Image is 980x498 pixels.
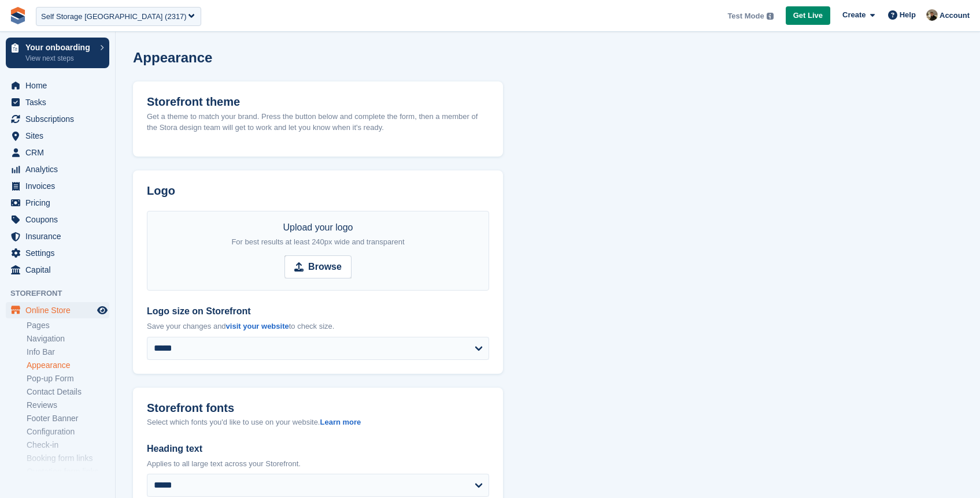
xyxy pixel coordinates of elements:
a: Your onboarding View next steps [6,38,109,68]
a: menu [6,128,109,144]
span: Capital [25,262,95,278]
span: Online Store [25,302,95,318]
a: menu [6,211,109,228]
img: icon-info-grey-7440780725fd019a000dd9b08b2336e03edf1995a4989e88bcd33f0948082b44.svg [767,13,774,20]
a: Quotation form links [27,466,109,477]
label: Logo size on Storefront [147,304,489,318]
a: Preview store [95,303,109,317]
a: Configuration [27,426,109,437]
h2: Storefront theme [147,95,240,109]
a: menu [6,161,109,177]
a: menu [6,262,109,278]
span: Home [25,77,95,94]
a: Appearance [27,360,109,371]
a: menu [6,77,109,94]
h1: Appearance [133,50,212,65]
span: Settings [25,245,95,261]
span: Analytics [25,161,95,177]
p: Save your changes and to check size. [147,321,489,332]
span: Subscriptions [25,111,95,127]
a: Booking form links [27,453,109,464]
a: menu [6,245,109,261]
a: menu [6,195,109,211]
span: Storefront [10,288,115,299]
a: Learn more [320,418,361,426]
a: Reviews [27,400,109,411]
p: Get a theme to match your brand. Press the button below and complete the form, then a member of t... [147,111,489,133]
a: Contact Details [27,386,109,397]
span: Insurance [25,228,95,244]
a: menu [6,144,109,161]
span: Sites [25,128,95,144]
a: Footer Banner [27,413,109,424]
a: Check-in [27,440,109,451]
span: Help [900,9,916,21]
a: Pages [27,320,109,331]
span: Pricing [25,195,95,211]
h2: Logo [147,184,489,198]
span: CRM [25,144,95,161]
a: menu [6,94,109,110]
div: Upload your logo [231,221,404,248]
a: menu [6,228,109,244]
p: Your onboarding [25,43,94,51]
p: Applies to all large text across your Storefront. [147,458,489,470]
span: Get Live [793,10,823,21]
a: menu [6,178,109,194]
label: Heading text [147,442,489,456]
span: Coupons [25,211,95,228]
span: For best results at least 240px wide and transparent [231,237,404,246]
h2: Storefront fonts [147,402,234,415]
p: View next steps [25,53,94,64]
span: Invoices [25,178,95,194]
a: visit your website [226,322,289,330]
span: Tasks [25,94,95,110]
a: Info Bar [27,347,109,358]
img: Oliver Bruce [926,9,938,21]
a: Get Live [786,6,830,25]
a: Navigation [27,333,109,344]
img: stora-icon-8386f47178a22dfd0bd8f6a31ec36ba5ce8667c1dd55bd0f319d3a0aa187defe.svg [9,7,27,24]
a: Pop-up Form [27,373,109,384]
strong: Browse [308,260,342,274]
a: menu [6,302,109,318]
div: Self Storage [GEOGRAPHIC_DATA] (2317) [41,11,187,23]
div: Select which fonts you'd like to use on your website. [147,417,489,428]
span: Create [842,9,866,21]
input: Browse [284,255,352,278]
span: Account [940,10,970,21]
a: menu [6,111,109,127]
span: Test Mode [727,10,764,22]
